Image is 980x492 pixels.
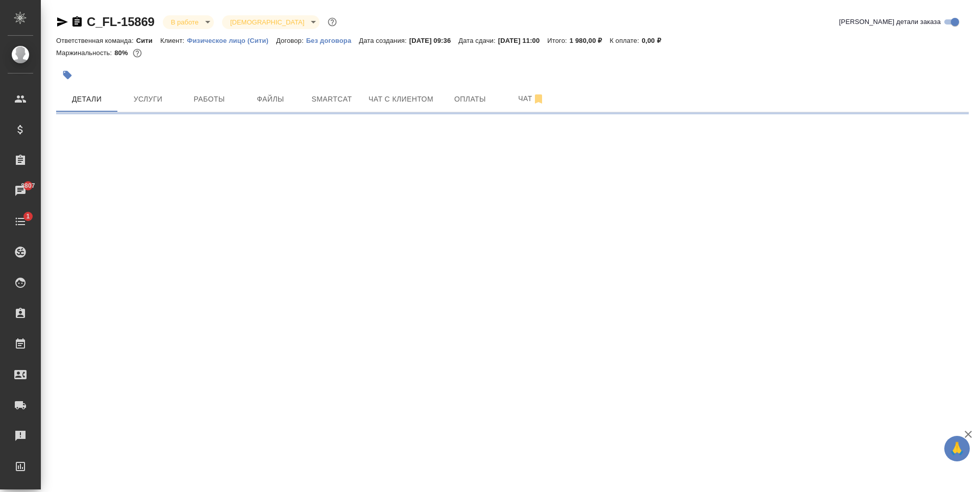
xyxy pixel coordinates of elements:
p: Договор: [276,37,306,44]
span: 1 [20,211,36,222]
p: Физическое лицо (Сити) [187,37,276,44]
div: В работе [163,15,214,29]
a: 1 [3,209,38,234]
span: Детали [62,93,111,106]
p: [DATE] 09:36 [409,37,459,44]
p: 1 980,00 ₽ [570,37,610,44]
p: Ответственная команда: [56,37,136,44]
span: Файлы [246,93,295,106]
span: Оплаты [446,93,495,106]
button: [DEMOGRAPHIC_DATA] [227,18,307,27]
button: 330.10 RUB; [131,46,144,60]
p: Клиент: [160,37,187,44]
button: 🙏 [944,436,970,461]
p: Дата создания: [359,37,409,44]
span: Чат [507,92,556,105]
a: C_FL-15869 [87,15,155,29]
button: Доп статусы указывают на важность/срочность заказа [326,15,339,29]
p: Маржинальность: [56,49,114,57]
span: Услуги [124,93,173,106]
svg: Отписаться [532,93,545,105]
p: 0,00 ₽ [642,37,669,44]
p: Сити [136,37,160,44]
span: 🙏 [948,438,966,459]
a: 8807 [3,178,38,204]
p: К оплате: [609,37,642,44]
p: Итого: [547,37,569,44]
span: Работы [185,93,234,106]
p: Без договора [306,37,359,44]
span: 8807 [15,181,41,191]
p: Дата сдачи: [458,37,498,44]
span: Чат с клиентом [369,93,433,106]
p: [DATE] 11:00 [498,37,548,44]
button: Скопировать ссылку [71,16,83,28]
button: Скопировать ссылку для ЯМессенджера [56,16,68,28]
span: [PERSON_NAME] детали заказа [839,17,941,27]
button: В работе [168,18,202,27]
button: Добавить тэг [56,64,79,86]
p: 80% [114,49,130,57]
a: Без договора [306,36,359,44]
span: Smartcat [307,93,356,106]
a: Физическое лицо (Сити) [187,36,276,44]
div: В работе [222,15,320,29]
